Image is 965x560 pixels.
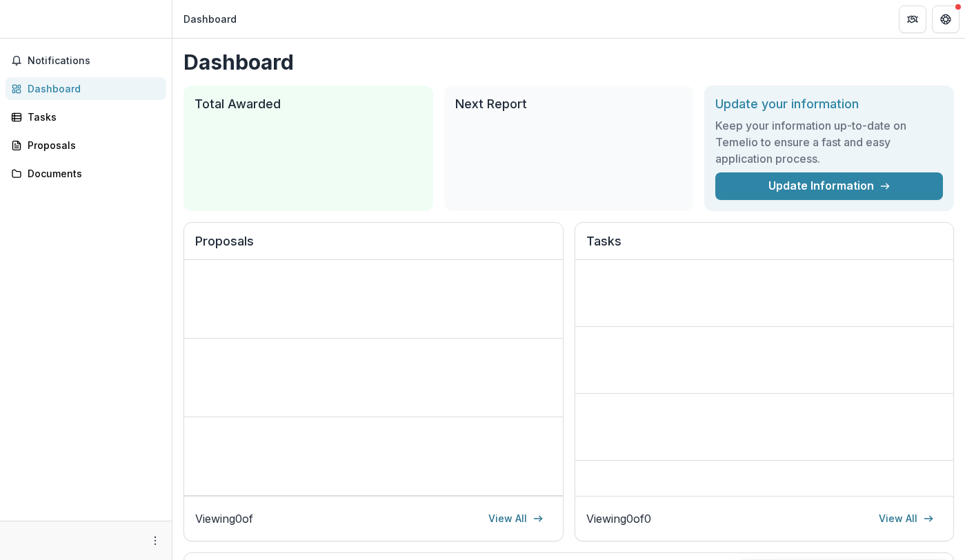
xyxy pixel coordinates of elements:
[28,81,155,96] div: Dashboard
[6,106,166,128] a: Tasks
[183,50,954,74] h1: Dashboard
[28,55,161,67] span: Notifications
[6,134,166,157] a: Proposals
[455,97,683,112] h2: Next Report
[715,117,943,167] h3: Keep your information up-to-date on Temelio to ensure a fast and easy application process.
[932,6,959,33] button: Get Help
[147,532,163,549] button: More
[715,172,943,200] a: Update Information
[195,510,253,527] p: Viewing 0 of
[715,97,943,112] h2: Update your information
[28,138,155,152] div: Proposals
[195,234,552,260] h2: Proposals
[195,97,422,112] h2: Total Awarded
[871,508,942,530] a: View All
[28,110,155,124] div: Tasks
[178,9,242,29] nav: breadcrumb
[28,166,155,181] div: Documents
[6,77,166,100] a: Dashboard
[586,510,651,527] p: Viewing 0 of 0
[586,234,943,260] h2: Tasks
[6,50,166,72] button: Notifications
[899,6,926,33] button: Partners
[6,162,166,185] a: Documents
[480,508,552,530] a: View All
[183,12,237,26] div: Dashboard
